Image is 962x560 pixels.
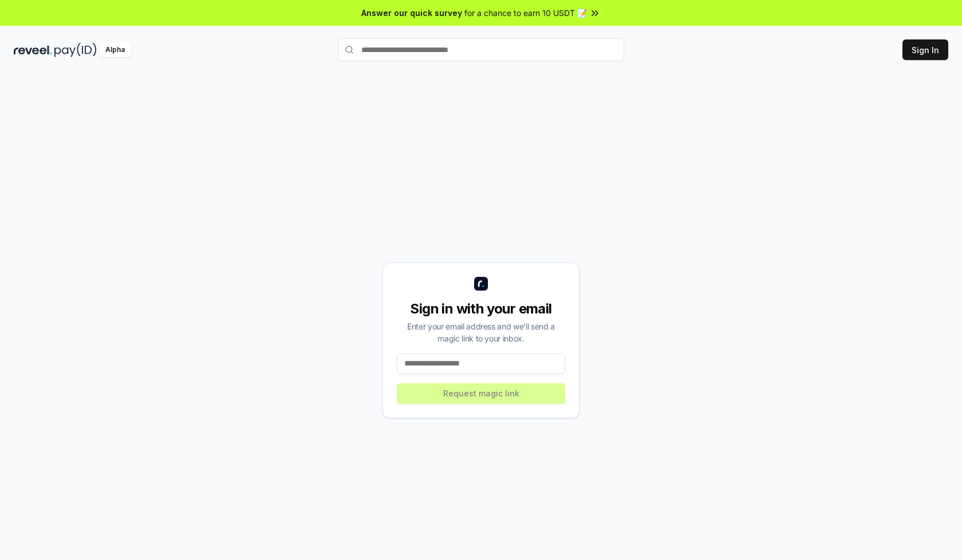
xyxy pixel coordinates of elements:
[464,7,587,19] span: for a chance to earn 10 USDT 📝
[397,300,565,318] div: Sign in with your email
[14,43,52,57] img: reveel_dark
[361,7,462,19] span: Answer our quick survey
[902,39,948,60] button: Sign In
[54,43,97,57] img: pay_id
[474,277,488,291] img: logo_small
[99,43,131,57] div: Alpha
[397,320,565,344] div: Enter your email address and we’ll send a magic link to your inbox.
